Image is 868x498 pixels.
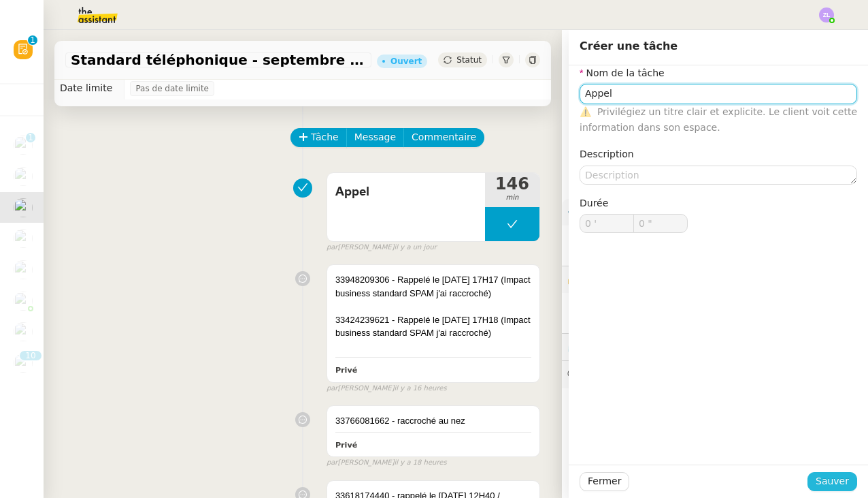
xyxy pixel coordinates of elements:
span: Fermer [588,473,621,489]
span: Standard téléphonique - septembre 2025 [71,53,366,67]
span: ⏲️ [567,341,677,352]
nz-badge-sup: 1 [28,35,37,45]
p: 0 [31,351,36,363]
span: Commentaire [412,129,476,145]
span: Pas de date limite [135,82,209,95]
div: 33424239621 - Rappelé le [DATE] 17H18 (Impact business standard SPAM j'ai raccroché) [335,313,531,340]
img: users%2FW4OQjB9BRtYK2an7yusO0WsYLsD3%2Favatar%2F28027066-518b-424c-8476-65f2e549ac29 [14,260,33,279]
div: 33766081662 - raccroché au nez [335,414,531,428]
button: Commentaire [403,128,484,147]
span: il y a 16 heures [395,383,447,394]
input: Nom [580,84,857,104]
small: [PERSON_NAME] [327,242,437,253]
button: Message [346,128,404,147]
div: 33948209306 - Rappelé le [DATE] 17H17 (Impact business standard SPAM j'ai raccroché) [335,273,531,300]
img: users%2FoFdbodQ3TgNoWt9kP3GXAs5oaCq1%2Favatar%2Fprofile-pic.png [14,292,33,311]
td: Date limite [54,78,124,99]
label: Nom de la tâche [580,67,665,78]
p: 1 [30,35,35,48]
img: users%2FRcIDm4Xn1TPHYwgLThSv8RQYtaM2%2Favatar%2F95761f7a-40c3-4bb5-878d-fe785e6f95b2 [14,354,33,373]
div: ⚙️Procédures [562,199,868,225]
span: Sauver [816,473,849,489]
label: Description [580,149,634,159]
span: Message [354,129,396,145]
span: par [327,242,338,253]
b: Privé [335,366,357,375]
div: 🔐Données client [562,266,868,293]
span: 146 [485,176,539,192]
span: 💬 [567,369,684,379]
div: ⏲️Tâches 2126:03 [562,334,868,360]
nz-badge-sup: 10 [20,351,41,360]
img: users%2FC9SBsJ0duuaSgpQFj5LgoEX8n0o2%2Favatar%2Fec9d51b8-9413-4189-adfb-7be4d8c96a3c [14,229,33,248]
div: 💬Commentaires 71 [562,361,868,388]
img: svg [819,7,834,22]
img: users%2FrssbVgR8pSYriYNmUDKzQX9syo02%2Favatar%2Fb215b948-7ecd-4adc-935c-e0e4aeaee93e [14,167,33,186]
span: par [327,383,338,394]
nz-badge-sup: 1 [26,133,35,142]
span: min [485,192,539,204]
span: par [327,457,338,469]
span: Appel [335,182,477,202]
img: users%2FRcIDm4Xn1TPHYwgLThSv8RQYtaM2%2Favatar%2F95761f7a-40c3-4bb5-878d-fe785e6f95b2 [14,198,33,217]
img: users%2FhitvUqURzfdVsA8TDJwjiRfjLnH2%2Favatar%2Flogo-thermisure.png [14,322,33,341]
span: ⚠️ [580,106,591,117]
input: 0 sec [634,215,687,232]
span: 🔐 [567,272,656,287]
button: Tâche [290,128,347,147]
span: il y a un jour [395,242,437,253]
span: il y a 18 heures [395,457,447,469]
button: Sauver [807,472,857,491]
span: Créer une tâche [580,40,678,52]
div: Ouvert [390,57,422,65]
span: ⚙️ [567,204,638,220]
p: 1 [28,133,33,145]
span: Privilégiez un titre clair et explicite. Le client voit cette information dans son espace. [580,106,857,133]
span: Statut [456,55,482,65]
small: [PERSON_NAME] [327,383,447,394]
span: Durée [580,198,608,208]
input: 0 min [580,215,633,232]
img: users%2FfjlNmCTkLiVoA3HQjY3GA5JXGxb2%2Favatar%2Fstarofservice_97480retdsc0392.png [14,136,33,155]
span: Tâche [311,129,339,145]
p: 1 [25,351,31,363]
small: [PERSON_NAME] [327,457,447,469]
button: Fermer [580,472,629,491]
b: Privé [335,441,357,450]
